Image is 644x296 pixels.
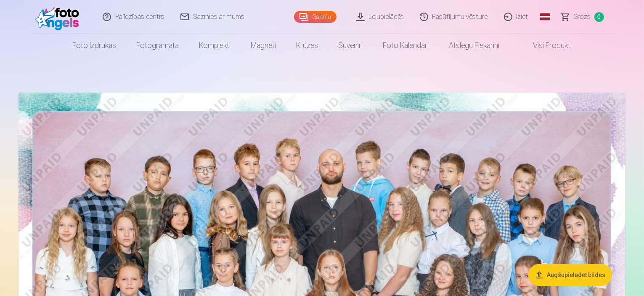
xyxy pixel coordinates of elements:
[439,34,509,57] a: Atslēgu piekariņi
[509,34,582,57] a: Visi produkti
[126,34,189,57] a: Fotogrāmata
[286,34,328,57] a: Krūzes
[574,12,591,22] span: Grozs
[594,12,604,22] span: 0
[62,34,126,57] a: Foto izdrukas
[189,34,241,57] a: Komplekti
[373,34,439,57] a: Foto kalendāri
[294,11,337,23] a: Galerija
[35,3,84,30] img: /fa1
[241,34,286,57] a: Magnēti
[528,264,612,286] button: Augšupielādēt bildes
[328,34,373,57] a: Suvenīri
